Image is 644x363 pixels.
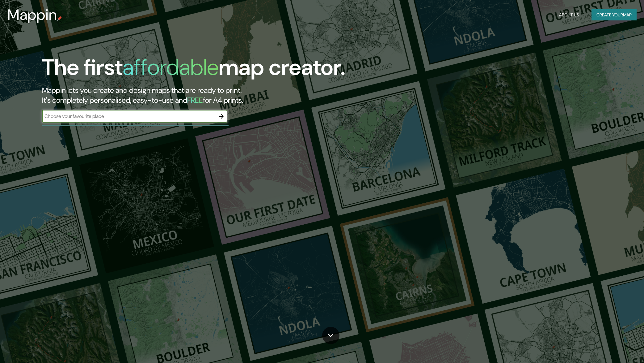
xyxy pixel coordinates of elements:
[7,6,57,24] h3: Mappin
[57,16,62,21] img: mappin-pin
[42,85,364,105] h2: Mappin lets you create and design maps that are ready to print. It's completely personalised, eas...
[557,9,582,21] button: About Us
[123,53,219,82] h1: affordable
[42,54,345,85] h1: The first map creator.
[591,9,637,21] button: Create yourmap
[187,95,203,105] h5: FREE
[42,113,215,120] input: Choose your favourite place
